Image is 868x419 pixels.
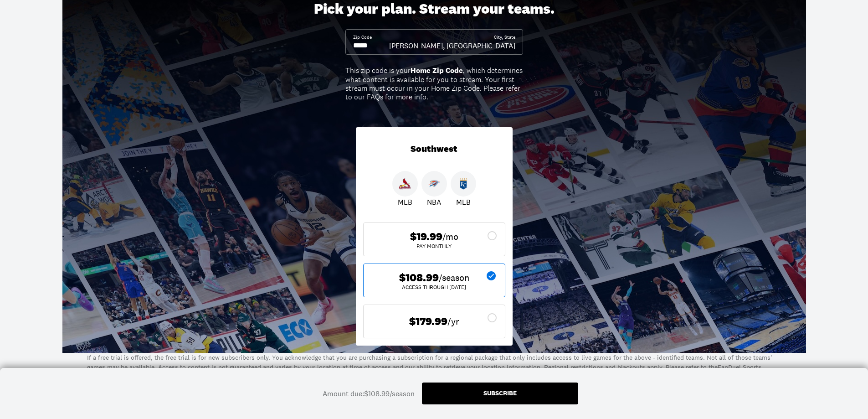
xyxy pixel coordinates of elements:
[409,315,447,328] span: $179.99
[457,178,469,190] img: Royals
[356,127,513,171] div: Southwest
[323,388,415,398] div: Amount due: $108.99/season
[399,178,411,190] img: Cardinals
[442,230,458,243] span: /mo
[411,66,463,75] b: Home Zip Code
[398,197,412,207] p: MLB
[456,197,471,207] p: MLB
[399,271,439,285] span: $108.99
[353,34,372,41] div: Zip Code
[494,34,515,41] div: City, State
[483,390,517,396] div: Subscribe
[389,41,515,51] div: [PERSON_NAME], [GEOGRAPHIC_DATA]
[371,243,498,249] div: Pay Monthly
[427,197,441,207] p: NBA
[439,271,469,284] span: /season
[87,353,781,382] p: If a free trial is offered, the free trial is for new subscribers only. You acknowledge that you ...
[371,285,498,290] div: ACCESS THROUGH [DATE]
[410,230,442,243] span: $19.99
[428,178,440,190] img: Thunder
[447,315,459,328] span: /yr
[345,66,523,101] div: This zip code is your , which determines what content is available for you to stream. Your first ...
[314,0,555,18] div: Pick your plan. Stream your teams.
